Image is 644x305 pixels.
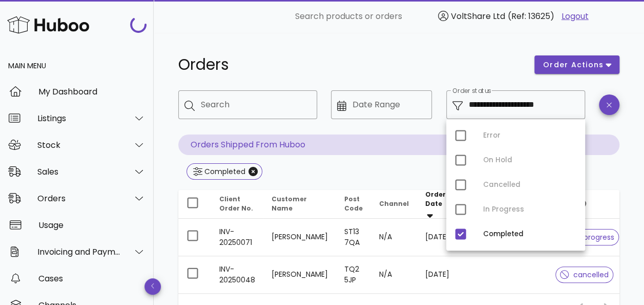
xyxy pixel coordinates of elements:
span: order actions [543,60,604,70]
span: (Ref: 13625) [508,10,554,22]
button: order actions [534,55,619,74]
span: Post Code [344,195,363,213]
span: Client Order No. [219,195,253,213]
span: VoltShare Ltd [451,10,505,22]
td: INV-20250048 [211,256,263,293]
h1: Orders [178,55,522,74]
td: N/A [371,219,417,256]
div: My Dashboard [38,87,146,97]
th: Status [547,190,627,219]
th: Post Code [336,190,371,219]
td: [PERSON_NAME] [263,219,336,256]
th: Customer Name [263,190,336,219]
span: Order Date [425,190,446,208]
label: Order status [452,87,491,95]
img: Huboo Logo [7,14,89,36]
td: [DATE] [417,219,458,256]
div: Cases [38,274,146,283]
td: [PERSON_NAME] [263,256,336,293]
th: Order Date: Sorted descending. Activate to remove sorting. [417,190,458,219]
span: in progress [560,234,614,241]
div: Invoicing and Payments [37,247,121,257]
td: INV-20250071 [211,219,263,256]
td: N/A [371,256,417,293]
div: Sales [37,167,121,177]
div: Completed [202,166,245,177]
div: Stock [37,140,121,150]
th: Client Order No. [211,190,263,219]
p: Orders Shipped From Huboo [178,135,619,155]
div: Usage [38,220,146,230]
span: Channel [379,199,409,208]
td: [DATE] [417,256,458,293]
td: ST13 7QA [336,219,371,256]
span: cancelled [560,271,609,278]
td: TQ2 5JP [336,256,371,293]
div: Completed [483,230,577,238]
span: Customer Name [272,195,307,213]
th: Channel [371,190,417,219]
div: Orders [37,194,121,203]
div: Listings [37,113,121,123]
a: Logout [562,10,589,23]
button: Close [248,167,258,176]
